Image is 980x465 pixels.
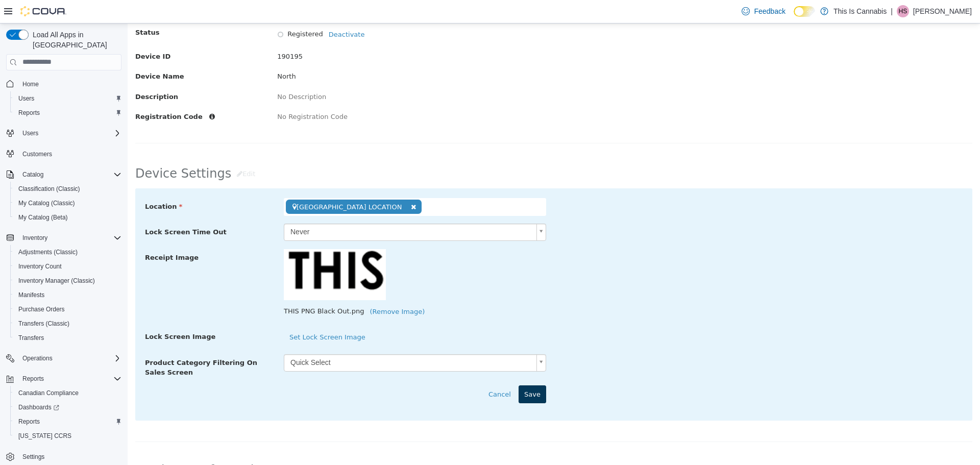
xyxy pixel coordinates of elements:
span: Lock Screen Time Out [17,205,99,212]
span: My Catalog (Beta) [18,213,68,222]
button: Edit [104,141,133,160]
span: Adjustments (Classic) [18,248,78,256]
span: Home [22,80,39,88]
span: Device ID [8,29,43,37]
span: Inventory [22,234,47,242]
a: Adjustments (Classic) [14,246,82,258]
span: Customers [22,150,52,158]
a: Canadian Compliance [14,387,83,399]
button: Users [18,127,42,139]
a: Transfers (Classic) [14,317,73,330]
span: Device Name [8,49,57,57]
a: Reports [14,415,44,428]
span: Home [18,78,121,90]
a: Feedback [738,1,789,21]
span: Inventory Count [14,260,121,273]
button: Save [391,362,419,380]
a: Never [156,200,419,217]
span: Classification (Classic) [14,183,121,195]
span: Reports [22,375,44,383]
span: Washington CCRS [14,430,121,442]
span: Never [157,201,405,217]
button: Settings [2,449,126,464]
span: Edit [115,146,128,154]
span: Feedback [754,6,785,16]
button: Reports [10,414,126,429]
a: [US_STATE] CCRS [14,430,76,442]
button: Reports [18,373,48,385]
h2: Device Settings [8,141,845,160]
span: Settings [22,453,44,461]
a: Manifests [14,289,48,301]
span: THIS PNG Black Out.png [156,284,236,291]
span: Classification (Classic) [18,185,80,193]
button: Inventory Count [10,259,126,274]
a: Settings [18,451,48,463]
span: Canadian Compliance [18,389,79,397]
p: This Is Cannabis [834,5,887,17]
button: Reports [2,372,126,386]
span: Adjustments (Classic) [14,246,121,258]
button: Classification (Classic) [10,182,126,196]
span: Location [17,179,55,187]
a: Home [18,78,43,90]
span: Users [18,94,34,103]
span: Registration Code [8,89,75,97]
button: Catalog [2,167,126,182]
span: Inventory [18,232,121,244]
span: Receipt Image [17,230,71,238]
span: Inventory Manager (Classic) [14,275,121,287]
span: No Description [150,69,199,77]
span: Reports [18,109,40,117]
span: Reports [14,107,121,119]
a: Dashboards [14,401,63,413]
span: Users [18,127,121,139]
span: Product Category Filtering On Sales Screen [17,335,130,353]
button: Catalog [18,168,47,181]
div: Heather Sumner [897,5,909,17]
button: Purchase Orders [10,302,126,316]
button: Inventory [2,231,126,245]
span: HS [899,5,908,17]
a: Classification (Classic) [14,183,84,195]
a: Transfers [14,332,48,344]
span: Transfers (Classic) [18,320,69,328]
button: Deactivate [195,2,243,20]
a: Dashboards [10,400,126,414]
a: Customers [18,148,56,160]
input: Dark Mode [794,6,815,17]
button: Canadian Compliance [10,386,126,400]
button: Set Lock Screen Image [156,305,243,323]
button: Customers [2,146,126,161]
button: Cancel [355,362,389,380]
span: My Catalog (Classic) [14,197,121,209]
span: Operations [22,354,53,362]
a: Quick Select [156,331,419,348]
span: Catalog [18,168,121,181]
button: Home [2,77,126,91]
span: Purchase Orders [14,303,121,315]
button: My Catalog (Beta) [10,210,126,225]
span: Load All Apps in [GEOGRAPHIC_DATA] [29,30,121,50]
span: Description [8,69,51,77]
span: Customers [18,148,121,160]
span: Quick Select [157,331,405,348]
button: [US_STATE] CCRS [10,429,126,443]
button: (Remove Image) [236,279,303,298]
a: Purchase Orders [14,303,69,315]
button: Transfers (Classic) [10,316,126,331]
span: Settings [18,450,121,463]
span: No Registration Code [150,89,220,97]
span: Canadian Compliance [14,387,121,399]
span: Transfers [14,332,121,344]
h2: Hardware Information [8,440,845,453]
img: Cova [20,6,66,16]
p: [PERSON_NAME] [913,5,972,17]
button: My Catalog (Classic) [10,196,126,210]
span: Operations [18,352,121,364]
span: Transfers (Classic) [14,317,121,330]
button: Adjustments (Classic) [10,245,126,259]
a: My Catalog (Classic) [14,197,79,209]
span: Manifests [18,291,44,299]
